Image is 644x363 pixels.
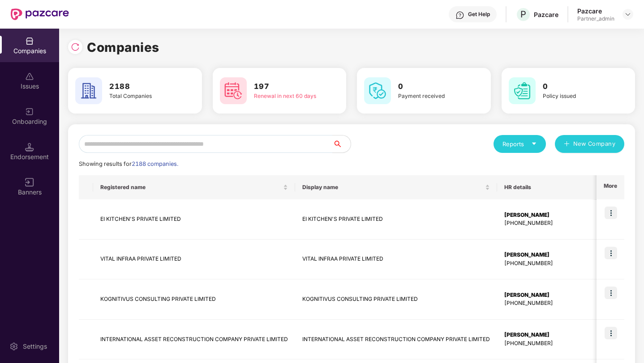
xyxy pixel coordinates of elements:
img: icon [605,327,617,339]
img: icon [605,207,617,219]
h3: 197 [254,81,321,93]
img: svg+xml;base64,PHN2ZyB4bWxucz0iaHR0cDovL3d3dy53My5vcmcvMjAwMC9zdmciIHdpZHRoPSI2MCIgaGVpZ2h0PSI2MC... [509,77,536,104]
div: [PHONE_NUMBER] [504,219,596,228]
img: icon [605,287,617,299]
div: Pazcare [577,7,614,15]
td: INTERNATIONAL ASSET RECONSTRUCTION COMPANY PRIVATE LIMITED [93,320,295,360]
td: VITAL INFRAA PRIVATE LIMITED [295,240,497,280]
img: svg+xml;base64,PHN2ZyBpZD0iSXNzdWVzX2Rpc2FibGVkIiB4bWxucz0iaHR0cDovL3d3dy53My5vcmcvMjAwMC9zdmciIH... [25,72,34,81]
h3: 0 [398,81,465,93]
button: search [332,135,351,153]
td: EI KITCHEN'S PRIVATE LIMITED [93,199,295,240]
th: Registered name [93,175,295,199]
div: [PHONE_NUMBER] [504,259,596,268]
img: svg+xml;base64,PHN2ZyBpZD0iU2V0dGluZy0yMHgyMCIgeG1sbnM9Imh0dHA6Ly93d3cudzMub3JnLzIwMDAvc3ZnIiB3aW... [9,342,18,351]
div: [PERSON_NAME] [504,251,596,259]
td: VITAL INFRAA PRIVATE LIMITED [93,240,295,280]
img: svg+xml;base64,PHN2ZyB3aWR0aD0iMTQuNSIgaGVpZ2h0PSIxNC41IiB2aWV3Qm94PSIwIDAgMTYgMTYiIGZpbGw9Im5vbm... [25,143,34,152]
td: KOGNITIVUS CONSULTING PRIVATE LIMITED [295,279,497,320]
span: search [332,140,351,148]
img: svg+xml;base64,PHN2ZyB3aWR0aD0iMTYiIGhlaWdodD0iMTYiIHZpZXdCb3g9IjAgMCAxNiAxNiIgZmlsbD0ibm9uZSIgeG... [25,178,34,187]
td: KOGNITIVUS CONSULTING PRIVATE LIMITED [93,279,295,320]
span: Showing results for [79,160,178,167]
img: New Pazcare Logo [11,8,69,20]
span: Display name [302,184,483,191]
span: New Company [573,139,616,148]
div: Reports [502,139,537,148]
div: Renewal in next 60 days [254,92,321,101]
img: svg+xml;base64,PHN2ZyBpZD0iQ29tcGFuaWVzIiB4bWxucz0iaHR0cDovL3d3dy53My5vcmcvMjAwMC9zdmciIHdpZHRoPS... [25,37,34,46]
span: P [520,9,526,20]
td: INTERNATIONAL ASSET RECONSTRUCTION COMPANY PRIVATE LIMITED [295,320,497,360]
td: EI KITCHEN'S PRIVATE LIMITED [295,199,497,240]
div: [PERSON_NAME] [504,331,596,339]
button: plusNew Company [555,135,624,153]
div: Pazcare [534,10,558,19]
img: svg+xml;base64,PHN2ZyBpZD0iSGVscC0zMngzMiIgeG1sbnM9Imh0dHA6Ly93d3cudzMub3JnLzIwMDAvc3ZnIiB3aWR0aD... [455,11,464,20]
img: svg+xml;base64,PHN2ZyB4bWxucz0iaHR0cDovL3d3dy53My5vcmcvMjAwMC9zdmciIHdpZHRoPSI2MCIgaGVpZ2h0PSI2MC... [364,77,391,104]
img: svg+xml;base64,PHN2ZyB3aWR0aD0iMjAiIGhlaWdodD0iMjAiIHZpZXdCb3g9IjAgMCAyMCAyMCIgZmlsbD0ibm9uZSIgeG... [25,107,34,116]
th: Display name [295,175,497,199]
img: svg+xml;base64,PHN2ZyB4bWxucz0iaHR0cDovL3d3dy53My5vcmcvMjAwMC9zdmciIHdpZHRoPSI2MCIgaGVpZ2h0PSI2MC... [75,77,102,104]
div: Payment received [398,92,465,101]
span: Registered name [100,184,281,191]
h3: 2188 [109,81,176,93]
h3: 0 [543,81,610,93]
div: Policy issued [543,92,610,101]
span: 2188 companies. [132,160,178,167]
img: svg+xml;base64,PHN2ZyBpZD0iRHJvcGRvd24tMzJ4MzIiIHhtbG5zPSJodHRwOi8vd3d3LnczLm9yZy8yMDAwL3N2ZyIgd2... [624,11,631,18]
div: Get Help [468,11,490,18]
img: svg+xml;base64,PHN2ZyB4bWxucz0iaHR0cDovL3d3dy53My5vcmcvMjAwMC9zdmciIHdpZHRoPSI2MCIgaGVpZ2h0PSI2MC... [220,77,247,104]
div: Settings [20,342,50,351]
div: [PHONE_NUMBER] [504,339,596,348]
h1: Companies [87,38,159,57]
span: caret-down [531,141,537,147]
div: [PERSON_NAME] [504,291,596,300]
div: Partner_admin [577,15,614,22]
img: svg+xml;base64,PHN2ZyBpZD0iUmVsb2FkLTMyeDMyIiB4bWxucz0iaHR0cDovL3d3dy53My5vcmcvMjAwMC9zdmciIHdpZH... [71,42,80,51]
div: Total Companies [109,92,176,101]
th: More [597,175,624,199]
span: plus [564,141,570,148]
div: [PERSON_NAME] [504,211,596,219]
div: [PHONE_NUMBER] [504,299,596,308]
img: icon [605,247,617,259]
th: HR details [497,175,603,199]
